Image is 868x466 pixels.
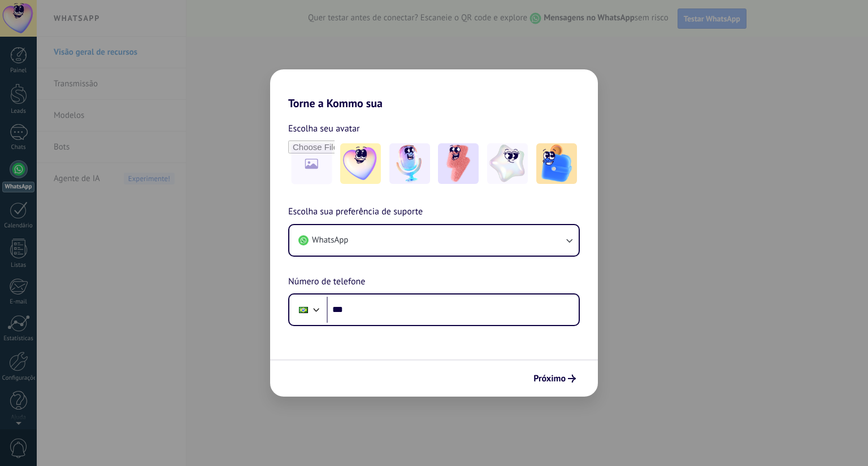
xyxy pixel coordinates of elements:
span: Escolha sua preferência de suporte [288,205,423,219]
button: WhatsApp [289,225,579,256]
button: Próximo [528,369,581,388]
img: -2.jpeg [389,143,430,184]
img: -1.jpeg [340,143,381,184]
span: WhatsApp [312,235,348,246]
img: -4.jpeg [487,143,528,184]
h2: Torne a Kommo sua [270,69,598,110]
span: Próximo [533,375,566,383]
span: Escolha seu avatar [288,121,360,136]
img: -3.jpeg [438,143,479,184]
div: Brazil: + 55 [293,298,314,322]
img: -5.jpeg [536,143,577,184]
span: Número de telefone [288,275,365,289]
